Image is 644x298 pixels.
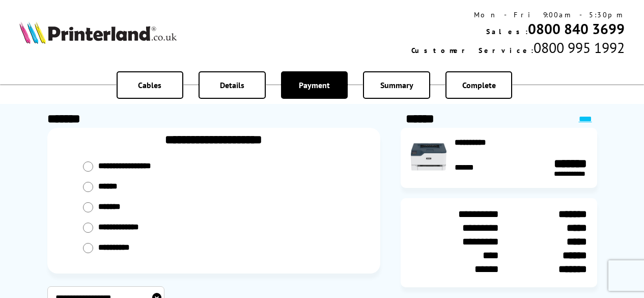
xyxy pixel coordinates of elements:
[534,38,625,57] span: 0800 995 1992
[380,80,413,90] span: Summary
[462,80,496,90] span: Complete
[411,10,625,19] div: Mon - Fri 9:00am - 5:30pm
[138,80,161,90] span: Cables
[220,80,244,90] span: Details
[299,80,330,90] span: Payment
[411,46,534,55] span: Customer Service:
[528,19,625,38] a: 0800 840 3699
[486,27,528,36] span: Sales:
[19,21,177,44] img: Printerland Logo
